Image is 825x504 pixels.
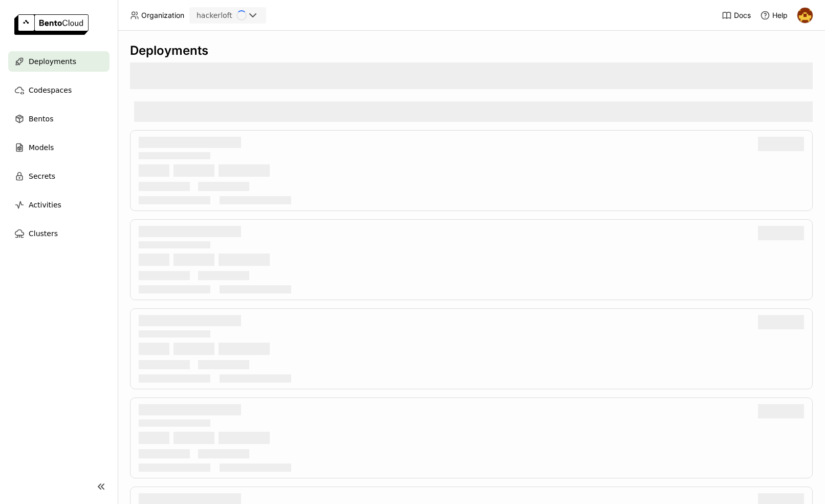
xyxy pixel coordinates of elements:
span: Docs [734,11,751,20]
div: hackerloft [197,10,232,20]
a: Models [8,137,110,158]
a: Docs [722,10,751,20]
span: Help [772,11,788,20]
span: Activities [29,199,61,211]
img: Anton P [797,8,813,23]
span: Secrets [29,170,55,182]
div: Help [760,10,788,20]
a: Activities [8,195,110,215]
span: Clusters [29,227,58,240]
span: Models [29,141,54,154]
span: Organization [141,11,184,20]
img: logo [14,14,89,35]
a: Secrets [8,166,110,186]
div: Deployments [130,43,813,58]
span: Deployments [29,55,76,68]
a: Clusters [8,223,110,244]
span: Codespaces [29,84,72,96]
a: Bentos [8,109,110,129]
input: Selected hackerloft. [233,11,234,21]
span: Bentos [29,113,53,125]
